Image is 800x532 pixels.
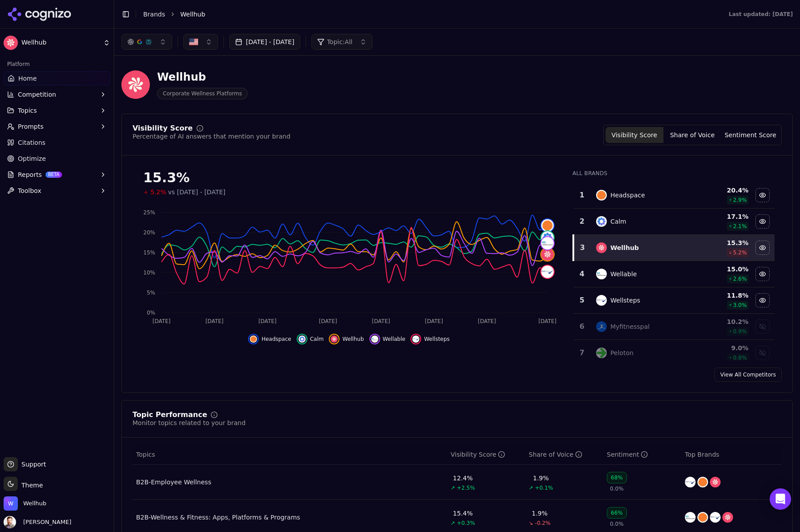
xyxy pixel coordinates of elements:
[755,346,770,360] button: Show peloton data
[573,340,775,366] tr: 7pelotonPeloton9.0%0.8%Show peloton data
[143,250,155,256] tspan: 15%
[143,270,155,276] tspan: 10%
[532,509,548,518] div: 1.9%
[23,499,46,507] span: Wellhub
[371,336,378,343] img: wellable
[121,70,150,99] img: Wellhub
[681,445,782,465] th: Top Brands
[607,507,627,519] div: 66%
[457,484,475,491] span: +2.5%
[424,336,449,343] span: Wellsteps
[610,520,624,528] span: 0.0%
[577,348,587,358] div: 7
[573,261,775,287] tr: 4wellableWellable15.0%2.6%Hide wellable data
[710,477,721,487] img: wellhub
[18,122,44,131] span: Prompts
[4,119,110,134] button: Prompts
[607,472,627,483] div: 68%
[721,127,779,143] button: Sentiment Score
[453,474,473,483] div: 12.4%
[572,170,775,177] div: All Brands
[539,318,557,324] tspan: [DATE]
[755,214,770,229] button: Hide calm data
[143,229,155,236] tspan: 20%
[573,314,775,340] tr: 6myfitnesspalMyfitnesspal10.2%0.9%Show myfitnesspal data
[573,235,775,261] tr: 3wellhubWellhub15.3%5.2%Hide wellhub data
[573,182,775,209] tr: 1headspaceHeadspace20.4%2.9%Hide headspace data
[180,10,205,19] span: Wellhub
[577,216,587,227] div: 2
[451,520,455,527] span: ↗
[136,478,211,487] a: B2B-Employee Wellness
[733,354,747,361] span: 0.8 %
[610,348,634,357] div: Peloton
[319,318,337,324] tspan: [DATE]
[610,191,645,200] div: Headspace
[136,513,300,522] div: B2B-Wellness & Fitness: Apps, Platforms & Programs
[596,216,607,227] img: calm
[447,445,525,465] th: visibilityScore
[610,217,626,226] div: Calm
[722,512,733,523] img: wellhub
[331,336,338,343] img: wellhub
[250,336,257,343] img: headspace
[425,318,443,324] tspan: [DATE]
[4,151,110,166] a: Optimize
[20,518,71,526] span: [PERSON_NAME]
[696,291,748,300] div: 11.8 %
[529,520,533,527] span: ↘
[577,295,587,306] div: 5
[577,269,587,279] div: 4
[248,334,291,344] button: Hide headspace data
[18,186,41,195] span: Toolbox
[136,450,155,459] span: Topics
[298,336,306,343] img: calm
[18,74,37,83] span: Home
[755,188,770,202] button: Hide headspace data
[535,484,553,491] span: +0.1%
[685,450,719,459] span: Top Brands
[4,168,110,182] button: ReportsBETA
[4,36,18,50] img: Wellhub
[605,127,663,143] button: Visibility Score
[147,290,155,296] tspan: 5%
[4,516,71,528] button: Open user button
[577,190,587,201] div: 1
[453,509,473,518] div: 15.4%
[596,190,607,201] img: headspace
[541,231,554,244] img: calm
[596,269,607,279] img: wellable
[529,484,533,491] span: ↗
[18,90,56,99] span: Competition
[143,10,711,19] nav: breadcrumb
[478,318,496,324] tspan: [DATE]
[696,265,748,274] div: 15.0 %
[18,460,46,469] span: Support
[143,170,555,186] div: 15.3%
[168,188,226,196] span: vs [DATE] - [DATE]
[533,474,549,483] div: 1.9%
[710,512,721,523] img: wellsteps
[297,334,324,344] button: Hide calm data
[685,477,696,487] img: wellsteps
[133,445,447,465] th: Topics
[610,243,639,252] div: Wellhub
[147,310,155,316] tspan: 0%
[383,336,406,343] span: Wellable
[329,334,364,344] button: Hide wellhub data
[133,418,245,427] div: Monitor topics related to your brand
[133,132,290,141] div: Percentage of AI answers that mention your brand
[4,516,16,528] img: Chris Dean
[733,196,747,204] span: 2.9 %
[143,11,165,18] a: Brands
[143,209,155,216] tspan: 25%
[541,266,554,278] img: wellsteps
[4,184,110,198] button: Toolbox
[696,186,748,195] div: 20.4 %
[696,317,748,326] div: 10.2 %
[369,334,406,344] button: Hide wellable data
[610,322,650,331] div: Myfitnesspal
[205,318,224,324] tspan: [DATE]
[697,512,708,523] img: headspace
[46,172,62,178] span: BETA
